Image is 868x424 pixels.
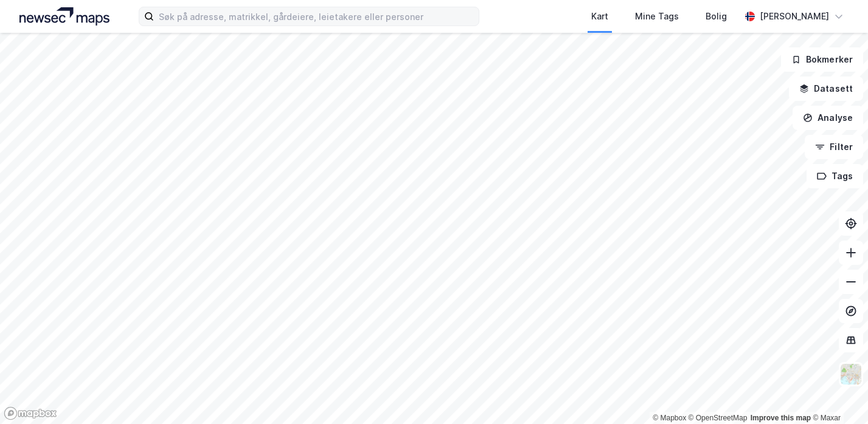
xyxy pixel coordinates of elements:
[154,7,479,26] input: Søk på adresse, matrikkel, gårdeiere, leietakere eller personer
[19,7,109,26] img: logo.a4113a55bc3d86da70a041830d287a7e.svg
[807,366,868,424] iframe: Chat Widget
[635,9,679,24] div: Mine Tags
[591,9,608,24] div: Kart
[706,9,727,24] div: Bolig
[760,9,829,24] div: [PERSON_NAME]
